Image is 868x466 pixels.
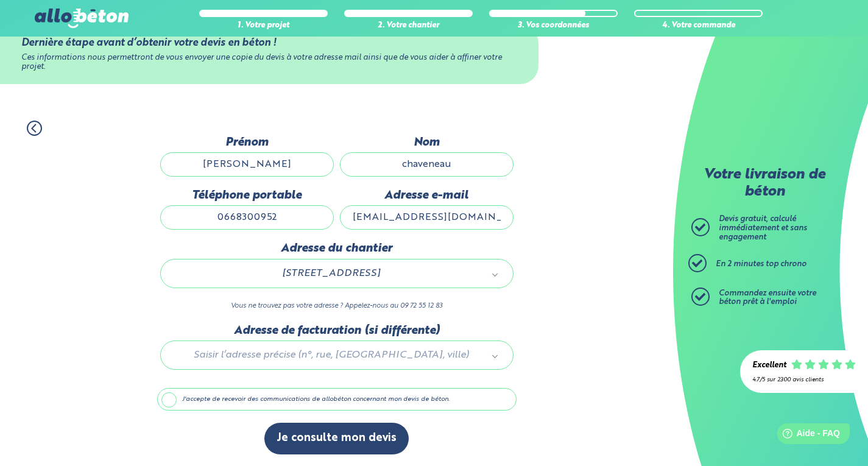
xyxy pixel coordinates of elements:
[340,136,513,149] label: Nom
[489,21,618,30] div: 3. Vos coordonnées
[160,205,334,230] input: ex : 0642930817
[160,152,334,177] input: Quel est votre prénom ?
[160,136,334,149] label: Prénom
[173,266,501,281] a: [STREET_ADDRESS]
[178,266,485,281] span: [STREET_ADDRESS]
[21,37,517,49] div: Dernière étape avant d’obtenir votre devis en béton !
[157,388,517,411] label: J'accepte de recevoir des communications de allobéton concernant mon devis de béton.
[344,21,473,30] div: 2. Votre chantier
[760,418,855,453] iframe: Help widget launcher
[340,189,513,202] label: Adresse e-mail
[340,205,513,230] input: ex : contact@allobeton.fr
[160,189,334,202] label: Téléphone portable
[160,300,513,312] p: Vous ne trouvez pas votre adresse ? Appelez-nous au 09 72 55 12 83
[21,54,517,71] div: Ces informations nous permettront de vous envoyer une copie du devis à votre adresse mail ainsi q...
[340,152,513,177] input: Quel est votre nom de famille ?
[199,21,328,30] div: 1. Votre projet
[634,21,763,30] div: 4. Votre commande
[35,9,129,28] img: allobéton
[264,423,409,454] button: Je consulte mon devis
[160,242,513,255] label: Adresse du chantier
